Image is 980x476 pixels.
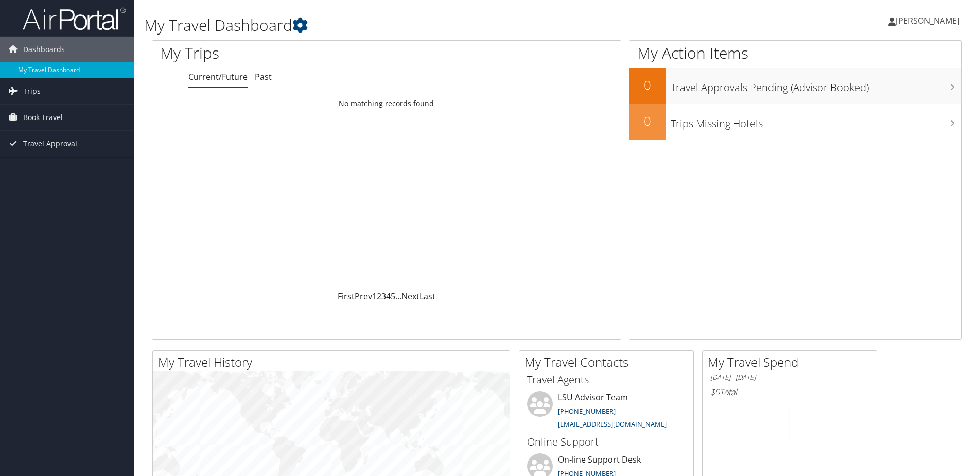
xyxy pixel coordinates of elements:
[23,78,41,104] span: Trips
[629,76,666,94] h2: 0
[23,7,126,31] img: airportal-logo.png
[419,291,435,302] a: Last
[896,15,959,26] span: [PERSON_NAME]
[558,419,667,429] a: [EMAIL_ADDRESS][DOMAIN_NAME]
[527,435,686,449] h3: Online Support
[629,104,961,140] a: 0Trips Missing Hotels
[710,386,720,398] span: $0
[401,291,419,302] a: Next
[629,68,961,104] a: 0Travel Approvals Pending (Advisor Booked)
[708,353,877,371] h2: My Travel Spend
[188,71,248,82] a: Current/Future
[558,406,616,416] a: [PHONE_NUMBER]
[160,42,418,64] h1: My Trips
[527,372,686,387] h3: Travel Agents
[386,291,391,302] a: 4
[524,353,693,371] h2: My Travel Contacts
[671,111,961,131] h3: Trips Missing Hotels
[395,291,401,302] span: …
[144,14,694,36] h1: My Travel Dashboard
[381,291,386,302] a: 3
[629,112,666,130] h2: 0
[391,291,395,302] a: 5
[152,94,621,113] td: No matching records found
[23,37,65,62] span: Dashboards
[372,291,377,302] a: 1
[522,391,691,433] li: LSU Advisor Team
[710,372,869,382] h6: [DATE] - [DATE]
[23,131,77,157] span: Travel Approval
[629,42,961,64] h1: My Action Items
[355,291,372,302] a: Prev
[710,386,869,398] h6: Total
[255,71,272,82] a: Past
[338,291,355,302] a: First
[671,75,961,95] h3: Travel Approvals Pending (Advisor Booked)
[377,291,381,302] a: 2
[158,353,510,371] h2: My Travel History
[888,5,970,36] a: [PERSON_NAME]
[23,105,63,130] span: Book Travel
